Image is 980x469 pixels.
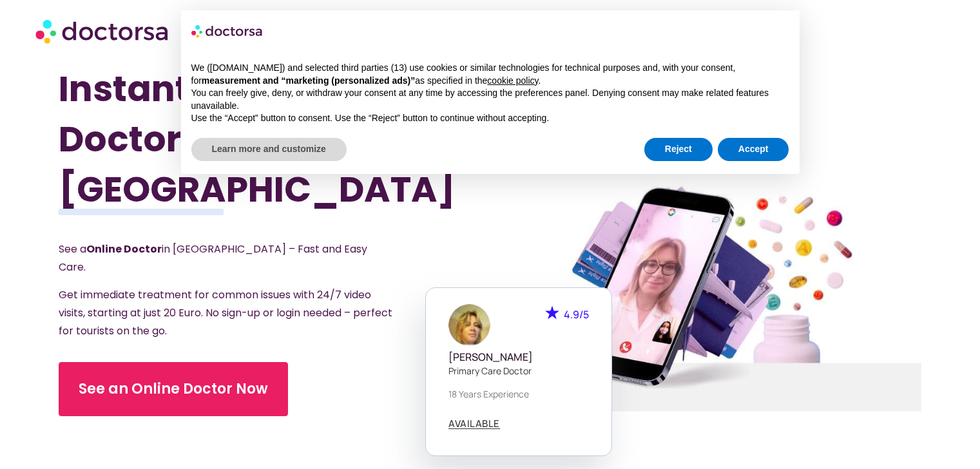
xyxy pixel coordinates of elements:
a: AVAILABLE [448,419,500,429]
a: cookie policy [487,75,538,86]
span: AVAILABLE [448,419,500,428]
p: Use the “Accept” button to consent. Use the “Reject” button to continue without accepting. [191,112,789,125]
button: Accept [718,138,789,161]
p: You can freely give, deny, or withdraw your consent at any time by accessing the preferences pane... [191,87,789,112]
span: 4.9/5 [564,307,589,321]
button: Reject [644,138,713,161]
img: logo [191,21,264,41]
span: Get immediate treatment for common issues with 24/7 video visits, starting at just 20 Euro. No si... [59,287,392,338]
strong: measurement and “marketing (personalized ads)” [202,75,415,86]
p: 18 years experience [448,387,589,401]
h5: [PERSON_NAME] [448,351,589,363]
h1: Instant Online Doctors in [GEOGRAPHIC_DATA] [59,64,425,215]
p: Primary care doctor [448,364,589,378]
button: Learn more and customize [191,138,347,161]
a: See an Online Doctor Now [59,362,288,416]
p: We ([DOMAIN_NAME]) and selected third parties (13) use cookies or similar technologies for techni... [191,62,789,87]
strong: Online Doctor [86,242,162,256]
span: See an Online Doctor Now [79,379,268,399]
span: See a in [GEOGRAPHIC_DATA] – Fast and Easy Care. [59,242,367,274]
